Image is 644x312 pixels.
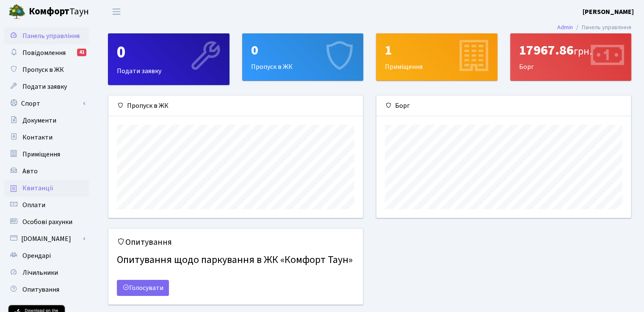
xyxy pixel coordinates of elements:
a: Пропуск в ЖК [4,61,89,78]
div: 1 [385,42,489,58]
div: Пропуск в ЖК [108,96,363,116]
h4: Опитування щодо паркування в ЖК «Комфорт Таун» [117,251,354,270]
a: Подати заявку [4,78,89,95]
b: [PERSON_NAME] [583,7,634,16]
a: Орендарі [4,247,89,264]
a: Admin [557,23,573,32]
span: Таун [29,5,89,19]
div: Подати заявку [108,34,229,85]
b: Комфорт [29,5,69,18]
a: Опитування [4,281,89,298]
img: logo.png [8,3,25,20]
span: Документи [22,116,56,125]
a: Голосувати [117,280,169,296]
span: Лічильники [22,268,58,277]
span: Орендарі [22,251,51,260]
span: Опитування [22,285,59,294]
span: Особові рахунки [22,217,72,227]
a: Спорт [4,95,89,112]
nav: breadcrumb [544,19,644,36]
div: 17967.86 [519,42,623,58]
a: Авто [4,163,89,180]
h5: Опитування [117,237,354,247]
a: Лічильники [4,264,89,281]
li: Панель управління [573,23,631,32]
span: Оплати [22,200,45,210]
div: 0 [251,42,355,58]
span: Панель управління [22,31,80,41]
div: Пропуск в ЖК [243,34,363,80]
span: Пропуск в ЖК [22,65,64,74]
div: 0 [117,42,221,63]
div: Борг [511,34,631,80]
span: Приміщення [22,150,60,159]
button: Переключити навігацію [106,5,127,19]
a: Повідомлення41 [4,44,89,61]
div: Приміщення [376,34,497,80]
a: Панель управління [4,27,89,44]
a: 1Приміщення [376,33,498,81]
a: [DOMAIN_NAME] [4,230,89,247]
a: Приміщення [4,146,89,163]
a: Документи [4,112,89,129]
span: грн. [574,44,592,59]
span: Повідомлення [22,48,66,57]
a: 0Пропуск в ЖК [242,33,364,81]
a: [PERSON_NAME] [583,7,634,17]
span: Квитанції [22,183,53,193]
a: Квитанції [4,180,89,197]
div: 41 [77,49,86,56]
span: Подати заявку [22,82,67,91]
a: Оплати [4,197,89,213]
div: Борг [376,96,631,116]
span: Контакти [22,133,53,142]
a: Особові рахунки [4,213,89,230]
span: Авто [22,167,38,176]
a: Контакти [4,129,89,146]
a: 0Подати заявку [108,33,229,85]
